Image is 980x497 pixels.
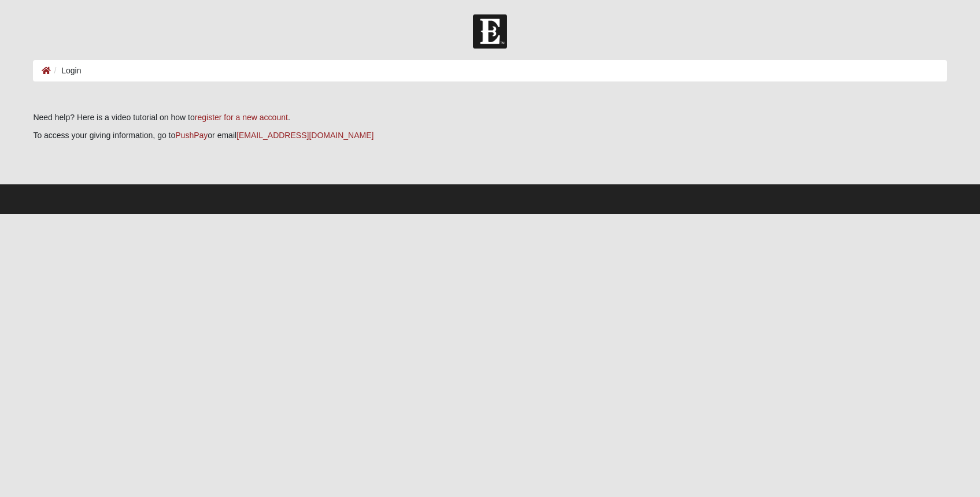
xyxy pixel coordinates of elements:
[473,14,507,49] img: Church of Eleven22 Logo
[33,129,946,142] p: To access your giving information, go to or email
[33,112,946,124] p: Need help? Here is a video tutorial on how to .
[236,131,373,140] a: [EMAIL_ADDRESS][DOMAIN_NAME]
[195,113,288,122] a: register for a new account
[175,131,208,140] a: PushPay
[51,65,81,77] li: Login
